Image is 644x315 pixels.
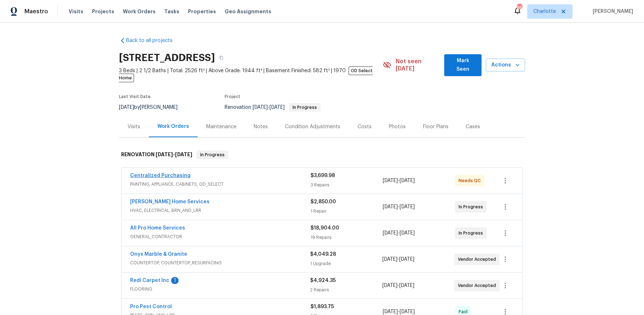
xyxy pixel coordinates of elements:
div: by [PERSON_NAME] [119,103,186,112]
span: - [383,230,415,237]
div: 85 [517,4,522,11]
span: Renovation [225,105,321,110]
div: 1 [171,277,179,284]
span: $18,904.00 [310,226,339,231]
div: 1 Upgrade [310,260,382,267]
div: Photos [389,123,406,130]
div: Work Orders [157,123,189,130]
span: Needs QC [459,177,484,184]
div: 1 Repair [310,208,383,215]
span: - [383,177,415,184]
span: Tasks [164,9,179,14]
span: - [383,203,415,210]
div: Condition Adjustments [285,123,340,130]
span: In Progress [290,105,320,110]
button: Copy Address [215,51,228,64]
button: Actions [486,59,525,72]
span: Geo Assignments [225,8,271,15]
div: Visits [128,123,140,130]
div: Floor Plans [423,123,448,130]
div: 19 Repairs [310,234,383,241]
div: 2 Repairs [310,286,382,293]
span: Actions [492,61,519,70]
a: Centralized Purchasing [130,173,190,178]
h6: RENOVATION [121,150,192,159]
div: Cases [466,123,480,130]
a: [PERSON_NAME] Home Services [130,199,210,204]
span: Projects [92,8,114,15]
span: $4,924.35 [310,278,336,283]
span: HVAC, ELECTRICAL, BRN_AND_LRR [130,207,310,214]
span: Mark Seen [450,56,476,74]
span: [DATE] [382,283,397,288]
span: [DATE] [400,309,415,314]
span: OD Select Home [119,66,373,82]
h2: [STREET_ADDRESS] [119,54,215,61]
span: Last Visit Date [119,94,151,99]
span: - [156,152,192,157]
span: - [382,256,414,263]
span: [DATE] [400,231,415,236]
span: [DATE] [175,152,192,157]
span: $4,049.28 [310,252,336,257]
div: Notes [254,123,268,130]
span: Visits [69,8,83,15]
span: [DATE] [119,105,134,110]
span: [DATE] [382,257,397,262]
span: $2,850.00 [310,199,336,204]
span: FLOORING [130,286,310,293]
div: Costs [358,123,372,130]
span: Vendor Accepted [458,282,499,289]
a: Onyx Marble & Granite [130,252,187,257]
span: Properties [188,8,216,15]
span: [DATE] [270,105,285,110]
span: COUNTERTOP, COUNTERTOP_RESURFACING [130,259,310,267]
span: Project [225,94,240,99]
span: [DATE] [383,178,398,183]
span: Vendor Accepted [458,256,499,263]
span: [DATE] [383,309,398,314]
span: [DATE] [253,105,268,110]
span: [DATE] [383,231,398,236]
span: $3,699.98 [310,173,335,178]
span: [DATE] [400,204,415,209]
div: Maintenance [206,123,236,130]
span: PAINTING, APPLIANCE, CABINETS, OD_SELECT [130,181,310,188]
a: Back to all projects [119,37,188,44]
span: [DATE] [399,257,414,262]
span: Not seen [DATE] [396,58,440,72]
a: Pro Pest Control [130,304,172,309]
span: [PERSON_NAME] [590,8,633,15]
span: - [382,282,414,289]
span: [DATE] [156,152,173,157]
span: - [253,105,285,110]
a: All Pro Home Services [130,226,185,231]
a: Redi Carpet Inc [130,278,169,283]
span: [DATE] [383,204,398,209]
span: In Progress [197,151,227,158]
div: RENOVATION [DATE]-[DATE]In Progress [119,143,525,166]
span: [DATE] [399,283,414,288]
span: In Progress [459,230,486,237]
span: Work Orders [123,8,156,15]
span: Maestro [24,8,48,15]
span: Charlotte [533,8,556,15]
span: $1,893.75 [310,304,334,309]
span: [DATE] [400,178,415,183]
span: In Progress [459,203,486,210]
span: GENERAL_CONTRACTOR [130,233,310,240]
button: Mark Seen [444,54,482,76]
span: 3 Beds | 2 1/2 Baths | Total: 2526 ft² | Above Grade: 1944 ft² | Basement Finished: 582 ft² | 1970 [119,67,383,82]
div: 3 Repairs [310,181,383,189]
